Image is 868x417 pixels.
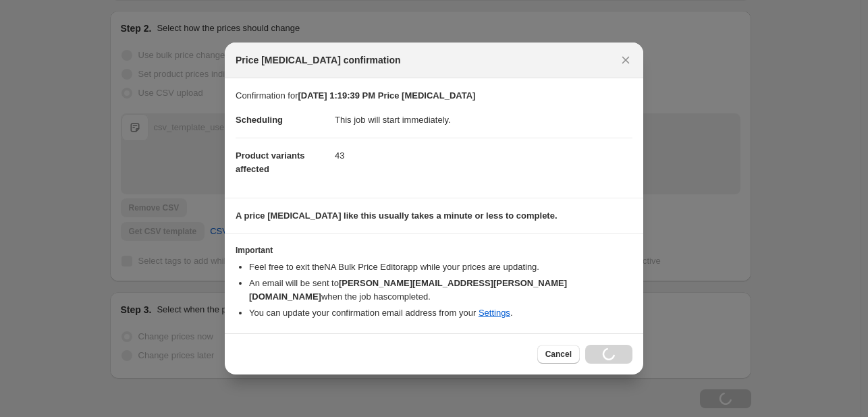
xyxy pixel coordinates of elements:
b: [PERSON_NAME][EMAIL_ADDRESS][PERSON_NAME][DOMAIN_NAME] [249,278,567,302]
dd: This job will start immediately. [335,103,632,138]
span: Price [MEDICAL_DATA] confirmation [236,53,401,67]
span: Product variants affected [236,150,305,174]
b: [DATE] 1:19:39 PM Price [MEDICAL_DATA] [298,90,475,101]
li: You can update your confirmation email address from your . [249,306,632,320]
button: Cancel [537,345,580,364]
span: Scheduling [236,115,283,125]
li: Feel free to exit the NA Bulk Price Editor app while your prices are updating. [249,260,632,274]
button: Close [616,51,635,69]
li: An email will be sent to when the job has completed . [249,277,632,304]
p: Confirmation for [236,89,632,103]
span: Cancel [545,349,572,360]
a: Settings [479,308,510,318]
b: A price [MEDICAL_DATA] like this usually takes a minute or less to complete. [236,211,558,221]
h3: Important [236,245,632,256]
dd: 43 [335,138,632,173]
